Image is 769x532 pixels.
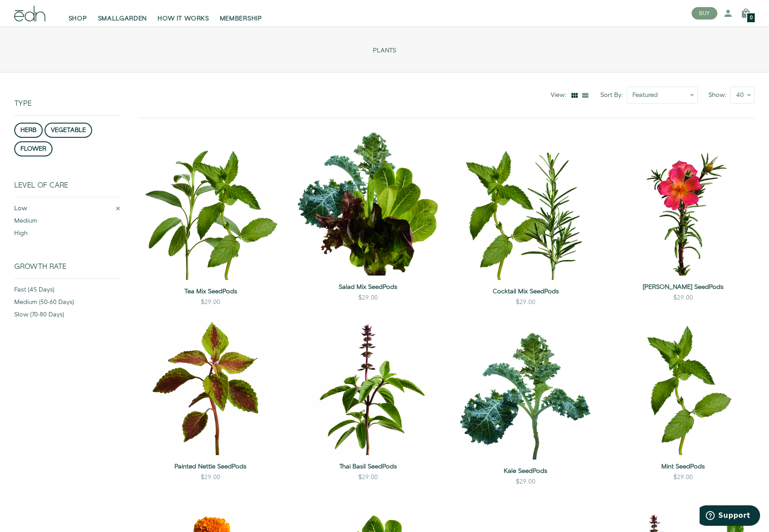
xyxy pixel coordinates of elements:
a: Kale SeedPods [454,467,597,476]
span: MEMBERSHIP [220,14,262,23]
div: low [14,204,115,216]
a: Cocktail Mix SeedPods [454,287,597,296]
span: SHOP [69,14,87,23]
button: herb [14,123,43,138]
div: $29.00 [516,298,535,307]
span: SMALLGARDEN [98,14,147,23]
img: Salad Mix SeedPods [296,132,440,276]
div: $29.00 [201,473,220,482]
iframe: Opens a widget where you can find more information [700,505,760,528]
label: Sort By: [600,91,627,100]
div: slow (70-80 days) [14,310,121,323]
div: medium [14,216,121,229]
a: Mint SeedPods [611,462,755,471]
div: $29.00 [358,473,378,482]
img: Mint SeedPods [611,312,755,455]
button: flower [14,141,53,156]
a: SHOP [63,4,93,23]
div: View: [550,91,570,100]
div: medium (50-60 days) [14,298,121,310]
img: Painted Nettle SeedPods [139,312,282,455]
img: Moss Rose SeedPods [611,132,755,276]
div: $29.00 [358,293,378,302]
span: HOW IT WORKS [158,14,209,23]
div: $29.00 [673,473,693,482]
img: Thai Basil SeedPods [296,312,440,455]
label: Show: [708,91,730,100]
button: vegetable [45,123,92,138]
div: fast (45 days) [14,285,121,298]
button: BUY [692,7,717,20]
a: SMALLGARDEN [93,4,153,23]
span: 0 [750,16,753,20]
div: $29.00 [516,477,535,486]
span: PLANTS [373,47,396,55]
div: high [14,229,121,241]
a: Tea Mix SeedPods [139,287,282,296]
a: [PERSON_NAME] SeedPods [611,283,755,292]
a: Thai Basil SeedPods [296,462,440,471]
a: HOW IT WORKS [152,4,214,23]
a: Painted Nettle SeedPods [139,462,282,471]
div: Type [14,72,121,115]
img: Cocktail Mix SeedPods [454,132,597,280]
img: Tea Mix SeedPods [139,132,282,280]
div: $29.00 [673,293,693,302]
div: Growth Rate [14,263,121,278]
a: Salad Mix SeedPods [296,283,440,292]
a: MEMBERSHIP [215,4,267,23]
div: Level of Care [14,181,121,197]
img: Kale SeedPods [454,312,597,460]
div: $29.00 [201,298,220,307]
